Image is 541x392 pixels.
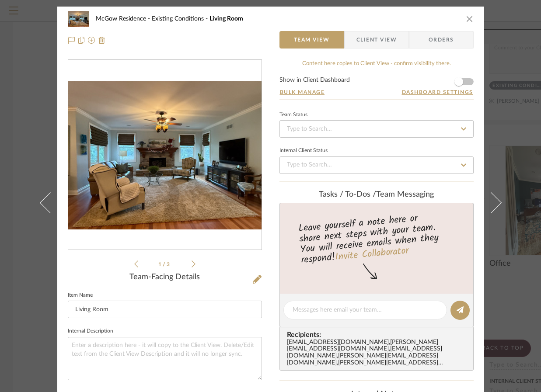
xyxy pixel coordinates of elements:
[419,31,464,49] span: Orders
[209,16,243,22] span: Living Room
[279,156,474,174] input: Type to Search…
[68,293,93,298] label: Item Name
[163,262,167,267] span: /
[401,88,474,96] button: Dashboard Settings
[158,262,163,267] span: 1
[279,59,474,68] div: Content here copies to Client View - confirm visibility there.
[68,81,262,229] img: 74322341-071c-453e-a706-f76a60125564_436x436.jpg
[278,209,475,267] div: Leave yourself a note here or share next steps with your team. You will receive emails when they ...
[279,113,307,117] div: Team Status
[98,37,105,44] img: Remove from project
[294,31,330,49] span: Team View
[96,16,152,22] span: McGow Residence
[152,16,209,22] span: Existing Conditions
[466,15,474,23] button: close
[356,31,397,49] span: Client View
[68,301,262,318] input: Enter Item Name
[287,331,470,339] span: Recipients:
[167,262,171,267] span: 3
[68,10,89,28] img: 74322341-071c-453e-a706-f76a60125564_48x40.jpg
[279,149,328,153] div: Internal Client Status
[319,191,376,198] span: Tasks / To-Dos /
[68,329,113,333] label: Internal Description
[279,88,325,96] button: Bulk Manage
[279,120,474,138] input: Type to Search…
[287,339,470,367] div: [EMAIL_ADDRESS][DOMAIN_NAME] , [PERSON_NAME][EMAIL_ADDRESS][DOMAIN_NAME] , [EMAIL_ADDRESS][DOMAIN...
[279,190,474,200] div: team Messaging
[334,243,409,265] a: Invite Collaborator
[68,60,262,250] div: 0
[68,273,262,282] div: Team-Facing Details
